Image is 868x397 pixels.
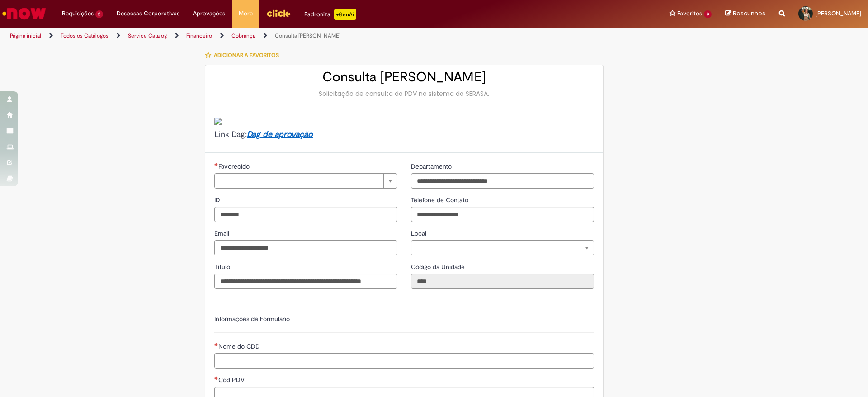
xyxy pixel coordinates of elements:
a: Rascunhos [725,9,765,18]
label: Informações de Formulário [214,315,290,323]
a: Financeiro [186,32,212,39]
span: Necessários - Favorecido [218,162,251,170]
span: Requisições [62,9,94,18]
span: Rascunhos [733,9,765,18]
a: Consulta [PERSON_NAME] [275,32,340,39]
span: Favoritos [677,9,702,18]
input: Código da Unidade [411,274,594,289]
a: Dag de aprovação [247,129,313,140]
a: Service Catalog [128,32,167,39]
span: Necessários [214,163,218,166]
span: [PERSON_NAME] [816,9,861,17]
span: Cód PDV [218,376,246,384]
img: ServiceNow [1,5,47,23]
img: click_logo_yellow_360x200.png [266,6,291,20]
a: Todos os Catálogos [61,32,108,39]
button: Adicionar a Favoritos [205,46,284,65]
span: Email [214,229,231,237]
span: Local [411,229,428,237]
span: Despesas Corporativas [117,9,179,18]
p: +GenAi [334,9,356,20]
span: 3 [704,10,712,18]
input: Título [214,274,397,289]
input: Departamento [411,173,594,189]
input: ID [214,207,397,222]
a: Limpar campo Local [411,240,594,255]
span: More [239,9,253,18]
span: Aprovações [193,9,225,18]
span: 2 [95,10,103,18]
a: Cobrança [231,32,255,39]
div: Solicitação de consulta do PDV no sistema do SERASA. [214,89,594,98]
ul: Trilhas de página [7,28,572,44]
label: Somente leitura - Código da Unidade [411,262,467,271]
a: Página inicial [10,32,41,39]
input: Email [214,240,397,255]
span: Necessários [214,343,218,346]
input: Telefone de Contato [411,207,594,222]
span: Adicionar a Favoritos [214,52,279,59]
div: Padroniza [304,9,356,20]
h2: Consulta [PERSON_NAME] [214,70,594,85]
span: ID [214,196,222,204]
img: sys_attachment.do [214,118,222,125]
span: Nome do CDD [218,342,262,350]
h4: Link Dag: [214,130,594,139]
span: Telefone de Contato [411,196,470,204]
input: Nome do CDD [214,353,594,369]
span: Departamento [411,162,453,170]
span: Somente leitura - Código da Unidade [411,263,467,271]
span: Necessários [214,376,218,380]
span: Título [214,263,232,271]
a: Limpar campo Favorecido [214,173,397,189]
